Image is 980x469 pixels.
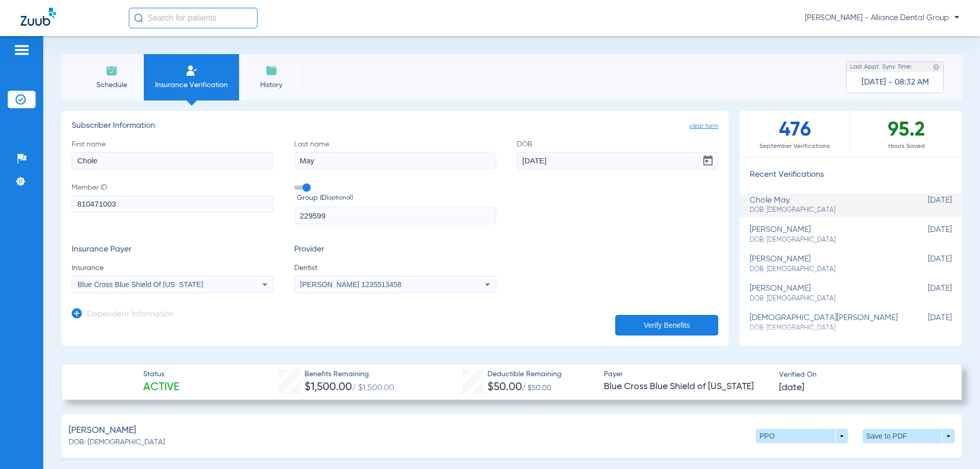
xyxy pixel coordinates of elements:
h3: Provider [294,245,496,255]
span: [PERSON_NAME] - Alliance Dental Group [805,13,959,23]
span: Payer [604,369,770,380]
span: September Verifications [739,141,850,152]
span: DOB: [DEMOGRAPHIC_DATA] [750,265,900,274]
img: Schedule [106,64,118,77]
span: [DATE] - 08:32 AM [861,77,929,88]
span: DOB: [DEMOGRAPHIC_DATA] [750,236,900,245]
span: Insurance Verification [151,80,231,90]
span: Active [143,380,179,395]
button: Open calendar [698,150,718,171]
input: Member ID [72,195,274,213]
span: [DATE] [900,284,952,303]
div: [PERSON_NAME] [750,225,900,244]
div: chole may [750,196,900,215]
span: Schedule [87,80,136,90]
span: Blue Cross Blue Shield of [US_STATE] [604,380,770,393]
span: Deductible Remaining [487,369,562,380]
h3: Dependent Information [87,310,174,320]
div: [PERSON_NAME] [750,255,900,274]
span: Hours Saved [851,141,962,152]
h3: Recent Verifications [739,170,962,180]
img: Zuub Logo [21,8,56,26]
small: (optional) [327,193,353,204]
span: clear form [689,121,718,131]
label: First name [72,139,274,170]
span: DOB: [DEMOGRAPHIC_DATA] [750,206,900,215]
img: Search Icon [134,13,143,23]
span: History [247,80,296,90]
span: [DATE] [900,255,952,274]
label: Last name [294,139,496,170]
div: 476 [739,111,851,157]
span: DOB: [DEMOGRAPHIC_DATA] [750,324,900,333]
div: 95.2 [851,111,962,157]
button: Verify Benefits [615,315,718,336]
input: Search for patients [129,8,258,28]
span: / $1,500.00 [352,384,394,392]
span: Status [143,369,179,380]
span: / $50.00 [522,384,551,392]
span: [DATE] [900,196,952,215]
button: PPO [756,429,848,443]
input: DOBOpen calendar [517,152,719,170]
h3: Subscriber Information [72,121,718,131]
span: Last Appt. Sync Time: [850,62,912,72]
span: $1,500.00 [305,382,352,393]
span: Group ID [297,193,496,204]
span: [PERSON_NAME] [69,424,136,437]
span: Benefits Remaining [305,369,394,380]
div: [PERSON_NAME] [750,284,900,303]
img: hamburger-icon [13,44,30,56]
img: Manual Insurance Verification [185,64,198,77]
input: First name [72,152,274,170]
span: $50.00 [487,382,522,393]
input: Last name [294,152,496,170]
h3: Insurance Payer [72,245,274,255]
div: [DEMOGRAPHIC_DATA][PERSON_NAME] [750,313,900,332]
span: Blue Cross Blue Shield Of [US_STATE] [78,280,204,289]
span: [DATE] [900,313,952,332]
span: DOB: [DEMOGRAPHIC_DATA] [750,294,900,304]
label: DOB [517,139,719,170]
span: [DATE] [779,381,804,394]
label: Member ID [72,182,274,225]
span: Dentist [294,263,496,273]
img: History [265,64,278,77]
img: last sync help info [933,63,940,71]
span: [PERSON_NAME] 1235513458 [300,280,401,289]
button: Save to PDF [863,429,955,443]
span: [DATE] [900,225,952,244]
span: Insurance [72,263,274,273]
span: DOB: [DEMOGRAPHIC_DATA] [69,437,165,448]
span: Verified On [779,370,945,380]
